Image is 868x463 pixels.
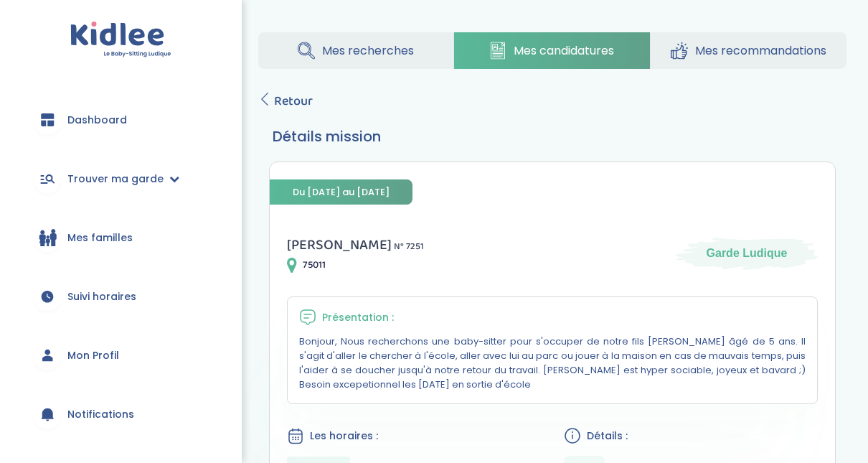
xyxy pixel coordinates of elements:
a: Suivi horaires [22,271,220,322]
a: Mes candidatures [454,32,649,69]
span: Les horaires : [310,429,378,444]
a: Retour [258,91,313,111]
span: Présentation : [322,310,394,325]
a: Mes familles [22,212,220,263]
span: Garde Ludique [707,245,788,261]
h3: Détails mission [273,126,832,147]
span: Notifications [67,407,134,422]
span: Trouver ma garde [67,172,164,187]
a: Mes recommandations [651,32,846,69]
span: 75011 [303,258,326,273]
span: Mes candidatures [514,42,614,60]
span: Suivi horaires [67,289,136,304]
span: Dashboard [67,113,127,128]
span: Mon Profil [67,348,119,363]
p: Bonjour, Nous recherchons une baby-sitter pour s'occuper de notre fils [PERSON_NAME] âgé de 5 ans... [299,335,806,392]
a: Notifications [22,388,220,440]
span: Mes recommandations [695,42,826,60]
span: Retour [274,91,313,111]
span: Mes recherches [322,42,414,60]
span: [PERSON_NAME] [287,233,392,256]
span: N° 7251 [394,239,424,254]
span: Détails : [587,429,628,444]
a: Dashboard [22,94,220,146]
span: Mes familles [67,230,133,245]
a: Mes recherches [258,32,453,69]
span: Du [DATE] au [DATE] [270,179,412,205]
img: logo.svg [70,22,171,58]
a: Mon Profil [22,329,220,381]
a: Trouver ma garde [22,153,220,205]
